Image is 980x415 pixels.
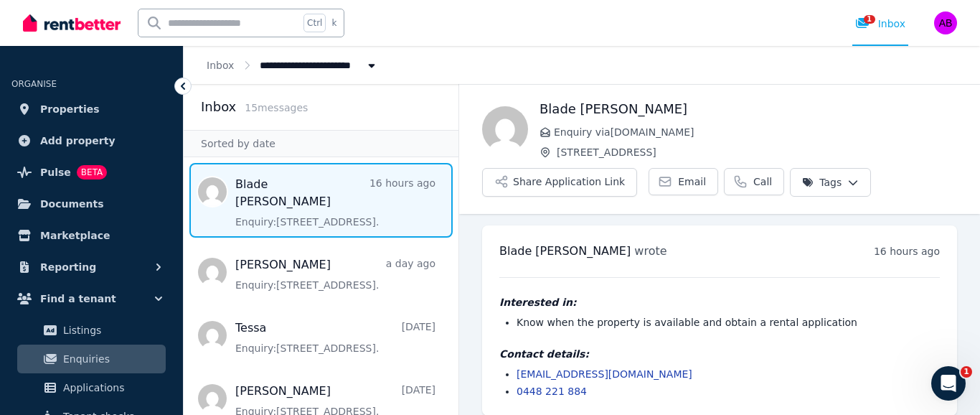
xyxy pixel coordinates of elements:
[11,253,171,281] button: Reporting
[802,175,842,190] span: Tags
[11,284,171,313] button: Find a tenant
[11,190,171,218] a: Documents
[482,168,637,197] button: Share Application Link
[235,256,435,292] a: [PERSON_NAME]a day agoEnquiry:[STREET_ADDRESS].
[554,125,957,139] span: Enquiry via [DOMAIN_NAME]
[17,373,166,402] a: Applications
[874,246,940,257] time: 16 hours ago
[499,347,940,361] h4: Contact details:
[11,95,171,123] a: Properties
[23,12,121,34] img: RentBetter
[17,345,166,373] a: Enquiries
[864,15,875,24] span: 1
[678,174,706,189] span: Email
[40,164,71,181] span: Pulse
[540,99,957,119] h1: Blade [PERSON_NAME]
[499,244,631,258] span: Blade [PERSON_NAME]
[517,386,587,397] a: 0448 221 884
[11,158,171,187] a: PulseBETA
[499,295,940,309] h4: Interested in:
[753,174,772,189] span: Call
[63,350,160,368] span: Enquiries
[934,11,957,34] img: Andrey Bychkov
[63,322,160,339] span: Listings
[245,102,308,113] span: 15 message s
[40,195,104,213] span: Documents
[303,14,326,32] span: Ctrl
[11,126,171,155] a: Add property
[235,320,435,355] a: Tessa[DATE]Enquiry:[STREET_ADDRESS].
[11,221,171,250] a: Marketplace
[40,290,116,307] span: Find a tenant
[649,168,718,195] a: Email
[40,258,96,276] span: Reporting
[40,132,116,149] span: Add property
[40,227,110,244] span: Marketplace
[11,79,57,89] span: ORGANISE
[201,97,236,117] h2: Inbox
[634,244,666,258] span: wrote
[184,130,458,157] div: Sorted by date
[855,17,905,31] div: Inbox
[724,168,784,195] a: Call
[517,368,692,380] a: [EMAIL_ADDRESS][DOMAIN_NAME]
[77,165,107,179] span: BETA
[207,60,234,71] a: Inbox
[931,366,966,401] iframe: Intercom live chat
[63,379,160,396] span: Applications
[331,17,336,29] span: k
[790,168,871,197] button: Tags
[482,106,528,152] img: Blade shooks
[40,101,100,118] span: Properties
[184,46,402,84] nav: Breadcrumb
[17,316,166,345] a: Listings
[557,145,957,159] span: [STREET_ADDRESS]
[961,366,972,378] span: 1
[235,176,435,229] a: Blade [PERSON_NAME]16 hours agoEnquiry:[STREET_ADDRESS].
[517,315,940,330] li: Know when the property is available and obtain a rental application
